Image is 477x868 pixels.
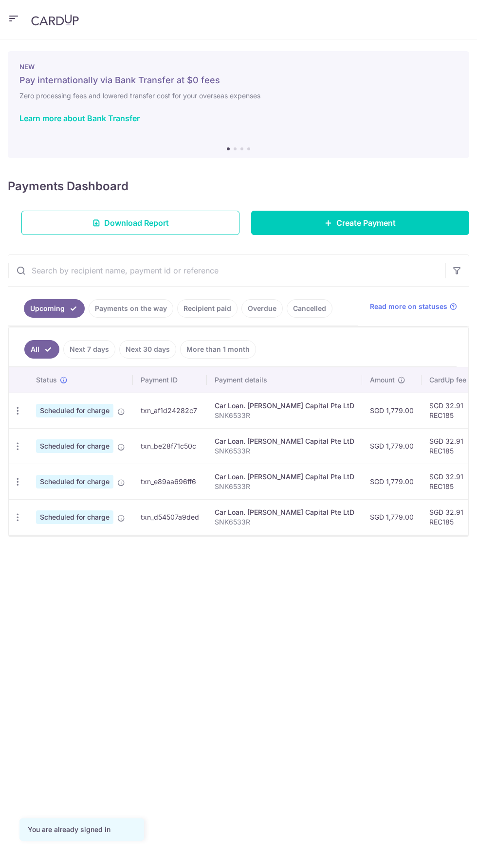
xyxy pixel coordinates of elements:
span: Create Payment [336,217,396,229]
a: Create Payment [251,211,469,235]
span: Download Report [104,217,169,229]
p: SNK6533R [215,482,354,491]
span: Status [36,375,57,385]
img: CardUp [31,14,79,26]
h4: Payments Dashboard [8,178,128,195]
td: SGD 1,779.00 [362,428,422,464]
span: Scheduled for charge [36,404,113,417]
input: Search by recipient name, payment id or reference [8,255,445,286]
div: Car Loan. [PERSON_NAME] Capital Pte LtD [215,436,354,446]
a: Next 7 days [63,340,115,359]
span: Scheduled for charge [36,510,113,524]
a: Read more on statuses [370,302,457,311]
th: Payment details [207,367,362,393]
div: Car Loan. [PERSON_NAME] Capital Pte LtD [215,507,354,517]
p: SNK6533R [215,411,354,420]
p: SNK6533R [215,446,354,456]
p: NEW [19,63,458,71]
span: Read more on statuses [370,302,447,311]
span: Amount [370,375,395,385]
p: SNK6533R [215,517,354,527]
td: txn_e89aa696ff6 [133,464,207,499]
a: Learn more about Bank Transfer [19,113,140,123]
td: txn_af1d24282c7 [133,393,207,428]
a: Overdue [241,299,283,318]
div: Car Loan. [PERSON_NAME] Capital Pte LtD [215,472,354,482]
td: txn_be28f71c50c [133,428,207,464]
a: Upcoming [24,299,85,318]
a: Download Report [21,211,239,235]
div: You are already signed in [28,825,136,834]
span: CardUp fee [429,375,466,385]
div: Car Loan. [PERSON_NAME] Capital Pte LtD [215,401,354,411]
td: txn_d54507a9ded [133,499,207,535]
a: Next 30 days [119,340,176,359]
a: More than 1 month [180,340,256,359]
td: SGD 1,779.00 [362,393,422,428]
a: Cancelled [287,299,332,318]
td: SGD 1,779.00 [362,499,422,535]
h6: Zero processing fees and lowered transfer cost for your overseas expenses [19,90,458,102]
span: Scheduled for charge [36,439,113,453]
span: Scheduled for charge [36,475,113,488]
a: Recipient paid [177,299,238,318]
a: Payments on the way [89,299,173,318]
a: All [24,340,59,359]
td: SGD 1,779.00 [362,464,422,499]
th: Payment ID [133,367,207,393]
h5: Pay internationally via Bank Transfer at $0 fees [19,74,458,86]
